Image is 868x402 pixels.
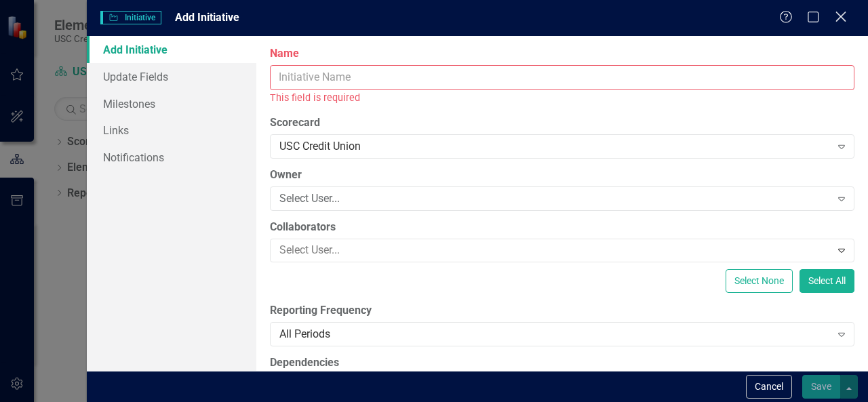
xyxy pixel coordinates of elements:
a: Notifications [87,144,256,171]
span: Initiative [100,11,161,24]
label: Scorecard [270,115,854,131]
a: Milestones [87,90,256,117]
label: Collaborators [270,220,854,235]
a: Links [87,117,256,144]
button: Select None [726,269,793,293]
div: Select User... [279,190,831,206]
input: Initiative Name [270,65,854,90]
button: Cancel [746,375,792,399]
label: Owner [270,167,854,183]
div: This field is required [270,90,854,106]
span: Add Initiative [175,11,239,24]
label: Dependencies [270,355,854,371]
a: Update Fields [87,63,256,90]
div: All Periods [279,326,831,342]
label: Reporting Frequency [270,303,854,319]
label: Name [270,46,854,62]
button: Select All [800,269,854,293]
button: Save [802,375,840,399]
div: USC Credit Union [279,139,831,155]
a: Add Initiative [87,36,256,63]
